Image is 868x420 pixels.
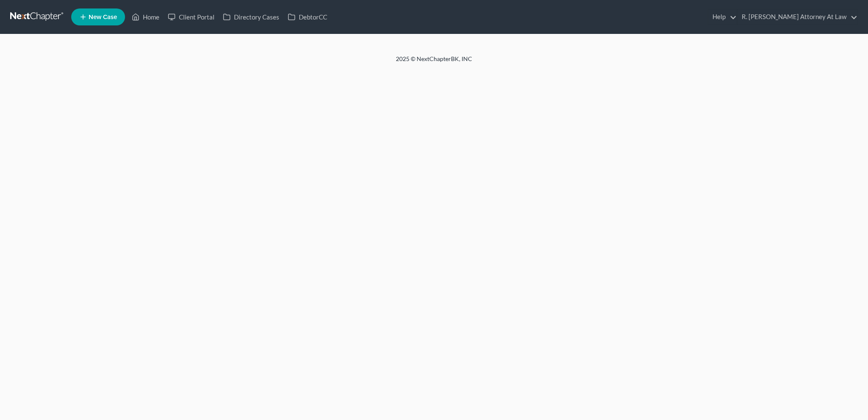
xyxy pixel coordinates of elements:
[284,9,331,25] a: DebtorCC
[737,9,857,25] a: R. [PERSON_NAME] Attorney At Law
[192,55,676,70] div: 2025 © NextChapterBK, INC
[128,9,164,25] a: Home
[219,9,284,25] a: Directory Cases
[71,8,125,25] new-legal-case-button: New Case
[708,9,737,25] a: Help
[164,9,219,25] a: Client Portal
